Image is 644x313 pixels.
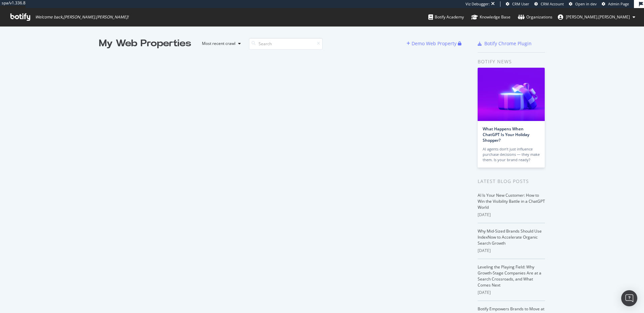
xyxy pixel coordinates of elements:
div: Knowledge Base [471,14,511,20]
div: Botify news [478,58,545,65]
div: [DATE] [478,248,545,254]
span: Admin Page [608,1,629,6]
a: Knowledge Base [471,8,511,26]
input: Search [249,38,323,50]
span: CRM User [512,1,529,6]
a: CRM Account [534,1,564,7]
div: Most recent crawl [202,42,235,46]
a: Why Mid-Sized Brands Should Use IndexNow to Accelerate Organic Search Growth [478,228,542,246]
img: What Happens When ChatGPT Is Your Holiday Shopper? [478,68,545,121]
span: Welcome back, [PERSON_NAME].[PERSON_NAME] ! [35,14,128,20]
a: Leveling the Playing Field: Why Growth-Stage Companies Are at a Search Crossroads, and What Comes... [478,264,541,288]
div: AI agents don’t just influence purchase decisions — they make them. Is your brand ready? [483,146,540,163]
div: Open Intercom Messenger [621,290,637,306]
a: Admin Page [602,1,629,7]
a: Organizations [518,8,552,26]
div: Demo Web Property [412,40,457,47]
div: My Web Properties [99,37,191,50]
div: Viz Debugger: [466,1,490,7]
div: Botify Academy [428,14,464,20]
button: [PERSON_NAME].[PERSON_NAME] [552,12,641,22]
a: Botify Chrome Plugin [478,40,532,47]
a: Demo Web Property [407,41,458,46]
a: CRM User [506,1,529,7]
a: What Happens When ChatGPT Is Your Holiday Shopper? [483,126,529,143]
a: Open in dev [569,1,597,7]
div: [DATE] [478,212,545,218]
button: Demo Web Property [407,38,458,49]
div: Organizations [518,14,552,20]
div: Botify Chrome Plugin [484,40,532,47]
span: Open in dev [575,1,597,6]
span: CRM Account [541,1,564,6]
a: Botify Academy [428,8,464,26]
a: AI Is Your New Customer: How to Win the Visibility Battle in a ChatGPT World [478,192,545,210]
button: Most recent crawl [197,38,244,49]
div: Latest Blog Posts [478,178,545,185]
div: [DATE] [478,290,545,296]
span: joe.mcdonald [566,14,630,20]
